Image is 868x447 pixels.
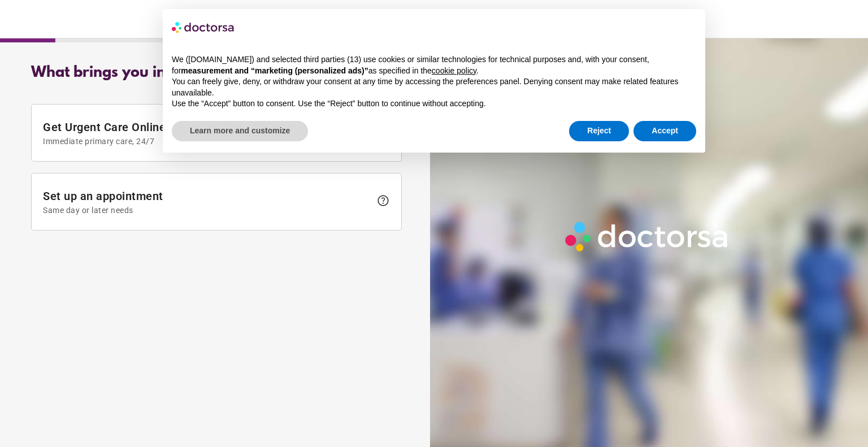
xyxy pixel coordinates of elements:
[43,120,371,146] span: Get Urgent Care Online
[31,64,402,81] div: What brings you in?
[172,121,308,141] button: Learn more and customize
[181,66,368,75] strong: measurement and “marketing (personalized ads)”
[43,189,371,215] span: Set up an appointment
[569,121,629,141] button: Reject
[172,76,696,98] p: You can freely give, deny, or withdraw your consent at any time by accessing the preferences pane...
[172,54,696,76] p: We ([DOMAIN_NAME]) and selected third parties (13) use cookies or similar technologies for techni...
[172,18,235,36] img: logo
[633,121,696,141] button: Accept
[43,206,371,215] span: Same day or later needs
[432,66,476,75] a: cookie policy
[172,98,696,110] p: Use the “Accept” button to consent. Use the “Reject” button to continue without accepting.
[561,217,734,255] img: Logo-Doctorsa-trans-White-partial-flat.png
[376,194,390,207] span: help
[43,137,371,146] span: Immediate primary care, 24/7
